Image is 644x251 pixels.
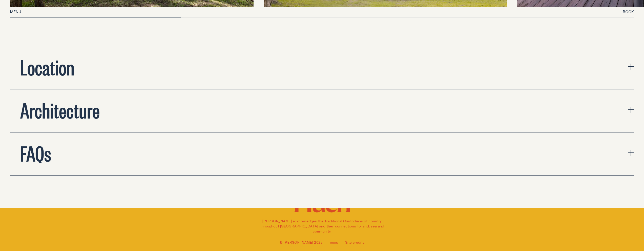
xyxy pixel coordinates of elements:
button: expand accordion [10,89,634,132]
button: show booking tray [623,9,634,15]
span: Menu [10,10,21,14]
h2: Architecture [20,100,100,120]
button: show menu [10,9,21,15]
span: Book [623,10,634,14]
h2: Location [20,56,74,77]
button: expand accordion [10,46,634,89]
button: expand accordion [10,132,634,175]
a: Site credits [345,240,365,245]
span: © [PERSON_NAME] 2025 [280,240,323,245]
a: Terms [328,240,338,245]
h2: FAQs [20,143,51,163]
p: [PERSON_NAME] acknowledges the Traditional Custodians of country throughout [GEOGRAPHIC_DATA] and... [257,219,387,234]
